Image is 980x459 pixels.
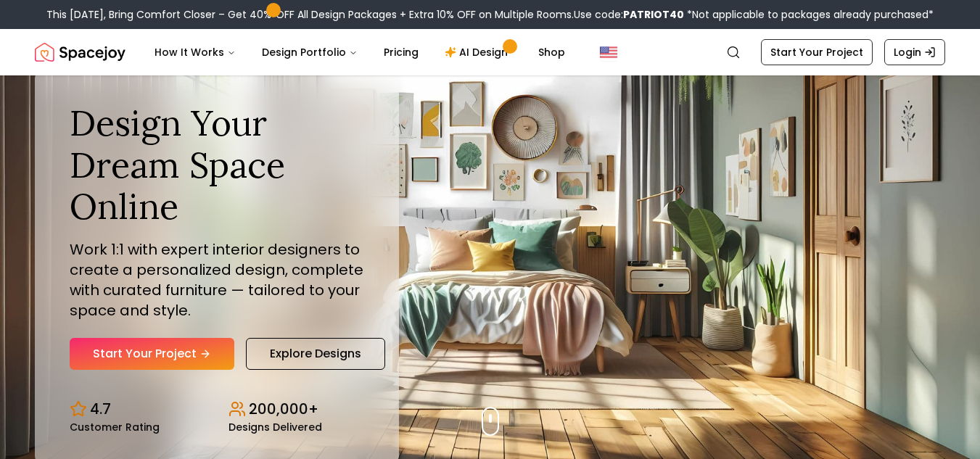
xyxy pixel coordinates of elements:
a: Start Your Project [70,338,234,370]
a: Start Your Project [761,39,873,65]
p: 4.7 [90,399,111,419]
small: Designs Delivered [228,422,322,432]
img: Spacejoy Logo [35,38,125,67]
nav: Global [35,29,945,75]
img: United States [600,44,617,61]
p: 200,000+ [249,399,318,419]
a: Shop [527,38,577,67]
small: Customer Rating [70,422,160,432]
button: Design Portfolio [250,38,369,67]
b: PATRIOT40 [623,7,684,22]
a: Spacejoy [35,38,125,67]
a: Login [884,39,945,65]
a: Pricing [372,38,430,67]
a: AI Design [433,38,524,67]
button: How It Works [143,38,247,67]
span: Use code: [574,7,684,22]
div: This [DATE], Bring Comfort Closer – Get 40% OFF All Design Packages + Extra 10% OFF on Multiple R... [46,7,934,22]
div: Design stats [70,387,364,432]
h1: Design Your Dream Space Online [70,102,364,228]
span: *Not applicable to packages already purchased* [684,7,934,22]
p: Work 1:1 with expert interior designers to create a personalized design, complete with curated fu... [70,239,364,321]
nav: Main [143,38,577,67]
a: Explore Designs [246,338,385,370]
